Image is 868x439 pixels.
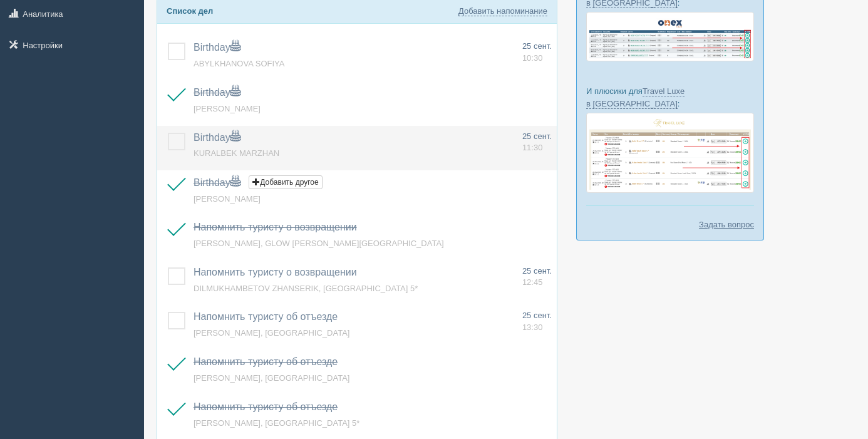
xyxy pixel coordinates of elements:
[194,194,261,204] a: [PERSON_NAME]
[522,132,552,141] span: 25 сент.
[586,12,754,61] img: onex-tour-proposal-crm-for-travel-agency.png
[194,132,240,143] a: Birthday
[522,266,552,289] a: 25 сент. 12:45
[194,418,359,428] a: [PERSON_NAME], [GEOGRAPHIC_DATA] 5*
[586,86,685,108] a: Travel Luxe в [GEOGRAPHIC_DATA]
[522,277,543,287] span: 12:45
[194,373,349,383] a: [PERSON_NAME], [GEOGRAPHIC_DATA]
[194,42,240,53] a: Birthday
[194,311,338,322] a: Напомнить туристу об отъезде
[522,323,543,332] span: 13:30
[194,59,284,68] a: ABYLKHANOVA SOFIYA
[522,41,552,64] a: 25 сент. 10:30
[194,104,261,113] a: [PERSON_NAME]
[249,175,322,189] button: Добавить другое
[194,284,418,293] a: DILMUKHAMBETOV ZHANSERIK, [GEOGRAPHIC_DATA] 5*
[522,41,552,51] span: 25 сент.
[522,310,552,333] a: 25 сент. 13:30
[522,266,552,276] span: 25 сент.
[167,6,213,16] b: Список дел
[522,53,543,63] span: 10:30
[194,87,240,98] a: Birthday
[586,85,754,109] p: И плюсики для :
[194,239,444,248] a: [PERSON_NAME], GLOW [PERSON_NAME][GEOGRAPHIC_DATA]
[522,143,543,152] span: 11:30
[194,222,357,232] a: Напомнить туристу о возвращении
[194,177,240,188] a: Birthday
[194,356,338,367] a: Напомнить туристу об отъезде
[194,328,349,338] a: [PERSON_NAME], [GEOGRAPHIC_DATA]
[194,148,279,158] a: KURALBEK MARZHAN
[699,219,754,230] a: Задать вопрос
[194,401,338,412] a: Напомнить туристу об отъезде
[522,131,552,154] a: 25 сент. 11:30
[458,6,547,16] a: Добавить напоминание
[194,267,357,277] a: Напомнить туристу о возвращении
[586,113,754,194] img: travel-luxe-%D0%BF%D0%BE%D0%B4%D0%B1%D0%BE%D1%80%D0%BA%D0%B0-%D1%81%D1%80%D0%BC-%D0%B4%D0%BB%D1%8...
[522,311,552,320] span: 25 сент.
